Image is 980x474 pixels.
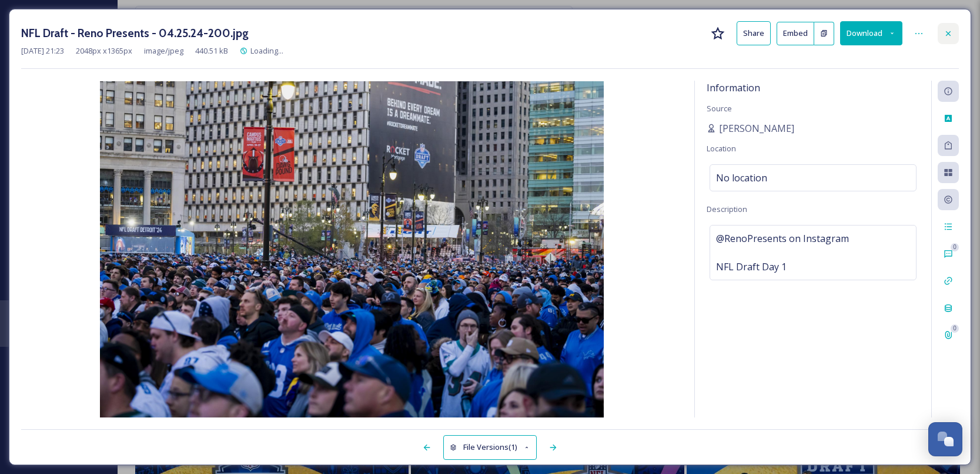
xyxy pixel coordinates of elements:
span: Information [707,81,760,94]
span: [DATE] 21:23 [21,45,64,57]
span: 440.51 kB [195,45,228,57]
span: Source [707,103,732,114]
span: image/jpeg [144,45,183,57]
button: File Versions(1) [443,435,537,459]
button: Embed [777,22,814,45]
span: 2048 px x 1365 px [76,45,132,57]
span: Loading... [250,45,283,56]
span: [PERSON_NAME] [719,121,794,135]
button: Share [737,21,771,45]
div: 0 [951,324,959,333]
img: NFL%20Draft%20-%20Reno%20Presents%20-%2004.25.24-200.jpg [21,81,683,417]
span: Location [707,143,736,154]
h3: NFL Draft - Reno Presents - 04.25.24-200.jpg [21,25,249,42]
button: Download [840,21,902,45]
span: No location [716,171,767,185]
div: 0 [951,243,959,251]
span: Description [707,204,747,214]
span: @RenoPresents on Instagram NFL Draft Day 1 [716,231,849,274]
button: Open Chat [928,422,962,456]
